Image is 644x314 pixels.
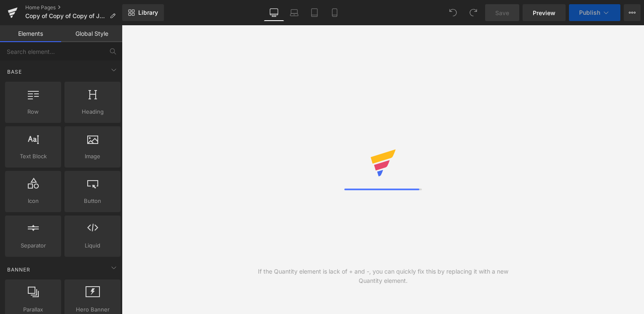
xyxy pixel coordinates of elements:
a: New Library [122,4,164,21]
span: Text Block [8,152,59,161]
span: Heading [67,107,118,116]
span: Row [8,107,59,116]
span: Hero Banner [67,305,118,314]
span: Liquid [67,241,118,250]
a: Preview [523,4,566,21]
a: Tablet [304,4,325,21]
span: Parallax [8,305,59,314]
span: Banner [6,266,31,274]
a: Mobile [325,4,345,21]
a: Home Pages [25,4,122,11]
span: Separator [8,241,59,250]
a: Global Style [61,25,122,42]
span: Button [67,197,118,205]
button: Redo [465,4,482,21]
a: Desktop [264,4,284,21]
span: Icon [8,197,59,205]
span: Image [67,152,118,161]
a: Laptop [284,4,304,21]
span: Save [495,8,509,17]
span: Library [138,9,158,16]
span: Copy of Copy of Copy of July Homepage [25,13,106,19]
button: More [624,4,641,21]
span: Publish [579,9,600,16]
span: Base [6,68,23,76]
div: If the Quantity element is lack of + and -, you can quickly fix this by replacing it with a new Q... [252,267,514,285]
span: Preview [533,8,555,17]
button: Undo [445,4,462,21]
button: Publish [569,4,620,21]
